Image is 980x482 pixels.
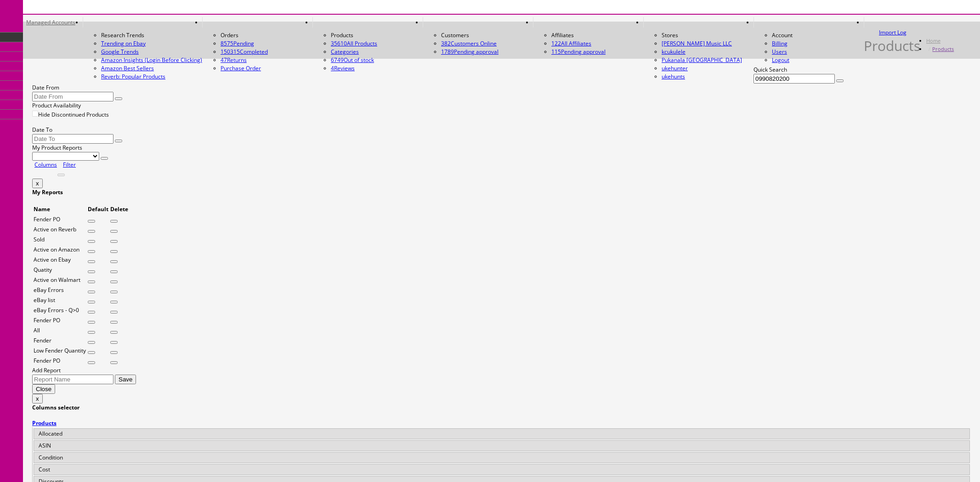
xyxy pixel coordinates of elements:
[33,275,86,285] td: Active on Walmart
[33,225,86,234] td: Active on Reverb
[221,48,240,56] span: 150315
[662,39,732,47] a: [PERSON_NAME] Music LLC
[441,48,454,56] span: 1789
[33,205,86,214] td: Name
[331,48,359,56] a: Categories
[33,316,86,325] td: Fender PO
[926,37,940,44] a: Home
[34,161,57,168] a: Columns
[662,56,742,64] a: Pukanala [GEOGRAPHIC_DATA]
[662,73,685,80] a: ukehunts
[441,48,498,56] a: 1789Pending approval
[110,205,129,214] td: Delete
[33,346,86,355] td: Low Fender Quantity
[772,39,787,47] a: Billing
[32,404,971,412] h4: Columns selector
[33,235,86,244] td: Sold
[32,101,81,109] label: Product Availability
[34,464,970,475] div: Cost
[331,64,355,72] a: 4Reviews
[864,17,879,28] a: HELP
[662,64,688,72] a: ukehunter
[772,31,864,39] li: Account
[331,64,334,72] span: 4
[33,265,86,275] td: Quatity
[33,255,86,264] td: Active on Ebay
[221,39,233,47] span: 8575
[34,428,970,439] div: Allocated
[32,366,61,374] label: Add Report
[551,48,606,56] a: 115Pending approval
[101,31,202,39] li: Research Trends
[32,144,82,151] label: My Product Reports
[18,17,83,28] a: Managed Accounts
[101,56,202,64] a: Amazon Insights (Login Before Clicking)
[32,179,43,188] button: x
[32,419,57,427] strong: Products
[32,111,38,117] input: Hide Discontinued Products
[551,39,591,47] a: 122All Affiliates
[864,42,920,50] h1: Products
[101,64,202,73] a: Amazon Best Sellers
[221,56,247,64] a: 47Returns
[221,56,227,64] span: 47
[441,39,451,47] span: 382
[441,39,497,47] a: 382Customers Online
[331,39,347,47] span: 35610
[33,336,86,345] td: Fender
[32,84,59,91] label: Date From
[932,45,954,52] a: Products
[32,126,52,134] label: Date To
[32,111,109,118] label: Hide Discontinued Products
[33,306,86,315] td: eBay Errors - Q>0
[63,161,76,168] a: Filter
[221,64,261,72] a: Purchase Order
[33,296,86,305] td: eBay list
[753,74,835,84] input: Search
[32,394,43,404] button: x
[331,56,344,64] span: 6749
[221,39,312,48] a: 8575Pending
[551,48,561,56] span: 115
[662,48,685,56] a: kcukulele
[32,134,113,144] input: Date To
[772,48,787,56] a: Users
[33,326,86,335] td: All
[551,31,643,39] li: Affiliates
[32,375,113,384] input: Report Name
[879,28,906,36] a: Import Log
[551,39,561,47] span: 122
[772,56,789,64] a: Logout
[32,92,113,101] input: Date From
[33,356,86,365] td: Fender PO
[101,39,202,48] a: Trending on Ebay
[221,31,312,39] li: Orders
[33,286,86,295] td: eBay Errors
[34,452,970,463] div: Condition
[662,31,753,39] li: Stores
[101,73,202,81] a: Reverb: Popular Products
[221,48,268,56] a: 150315Completed
[331,31,423,39] li: Products
[441,31,533,39] li: Customers
[87,205,109,214] td: Default
[33,245,86,254] td: Active on Amazon
[32,384,55,394] button: Close
[34,440,970,451] div: ASIN
[101,48,202,56] a: Google Trends
[331,56,374,64] a: 6749Out of stock
[33,215,86,224] td: Fender PO
[32,188,971,196] h4: My Reports
[753,66,787,73] label: Quick Search
[331,39,377,47] a: 35610All Products
[115,375,136,384] button: Save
